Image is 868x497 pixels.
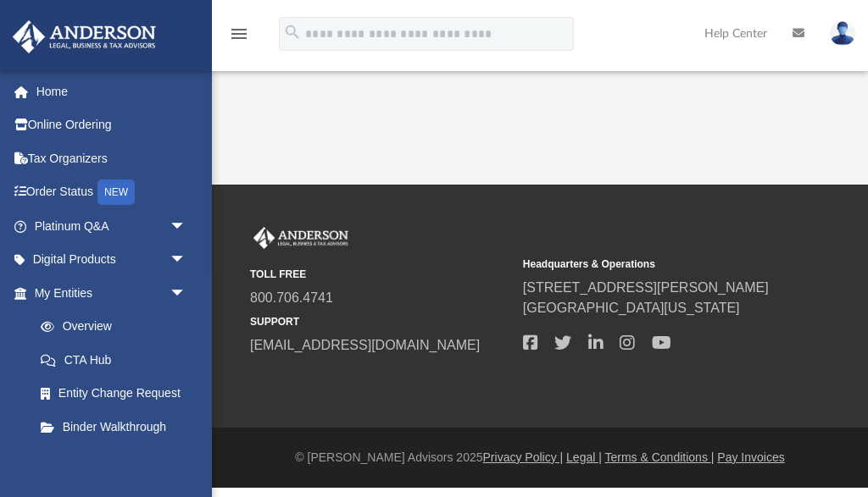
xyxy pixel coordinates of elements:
a: Tax Organizers [12,141,212,175]
a: Pay Invoices [717,450,784,464]
a: Terms & Conditions | [605,450,715,464]
a: Online Ordering [12,108,212,142]
a: Privacy Policy | [483,450,564,464]
a: Binder Walkthrough [24,410,212,444]
a: Entity Change Request [24,377,212,411]
div: © [PERSON_NAME] Advisors 2025 [212,449,868,467]
a: [GEOGRAPHIC_DATA][US_STATE] [523,301,740,315]
a: Overview [24,310,212,344]
a: menu [229,32,249,44]
a: Digital Productsarrow_drop_down [12,243,212,277]
a: CTA Hub [24,343,212,377]
div: NEW [97,179,135,205]
a: [EMAIL_ADDRESS][DOMAIN_NAME] [250,338,480,352]
img: Anderson Advisors Platinum Portal [250,227,352,249]
a: Order StatusNEW [12,175,212,210]
span: arrow_drop_down [170,209,203,244]
i: menu [229,24,249,44]
a: Legal | [566,450,602,464]
img: Anderson Advisors Platinum Portal [8,20,161,53]
a: My Entitiesarrow_drop_down [12,276,212,310]
a: Home [12,75,212,108]
a: 800.706.4741 [250,290,333,305]
img: User Pic [830,21,855,46]
small: Headquarters & Operations [523,257,784,272]
a: Platinum Q&Aarrow_drop_down [12,209,212,243]
small: SUPPORT [250,314,511,329]
a: [STREET_ADDRESS][PERSON_NAME] [523,280,769,295]
i: search [283,23,302,41]
small: TOLL FREE [250,267,511,282]
span: arrow_drop_down [170,276,203,311]
span: arrow_drop_down [170,243,203,278]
